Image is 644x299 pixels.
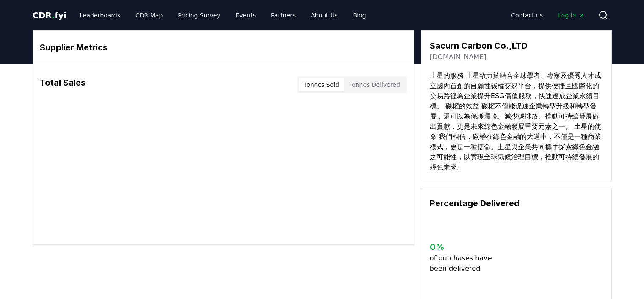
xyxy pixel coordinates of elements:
span: . [52,10,55,20]
a: [DOMAIN_NAME] [430,52,486,62]
a: Events [229,8,263,23]
span: CDR fyi [33,10,66,20]
a: Pricing Survey [171,8,227,23]
a: Blog [346,8,373,23]
a: About Us [304,8,344,23]
p: of purchases have been delivered [430,253,499,274]
a: Leaderboards [73,8,127,23]
a: Contact us [504,8,550,23]
a: Partners [264,8,302,23]
a: CDR Map [129,8,169,23]
h3: 0 % [430,241,499,253]
p: 土星的服務 土星致力於結合全球學者、專家及優秀人才成立國內首創的自願性碳權交易平台，提供便捷且國際化的交易路徑為企業提升ESG價值服務，快速達成企業永續目標。 碳權的效益 碳權不僅能促進企業轉型... [430,71,603,172]
nav: Main [73,8,373,23]
h3: Sacurn Carbon Co.,LTD [430,39,528,52]
h3: Supplier Metrics [40,41,407,54]
span: Log in [558,11,584,19]
a: CDR.fyi [33,9,66,21]
nav: Main [504,8,591,23]
button: Tonnes Sold [299,78,344,91]
h3: Percentage Delivered [430,197,603,210]
h3: Total Sales [40,76,86,93]
a: Log in [551,8,591,23]
button: Tonnes Delivered [344,78,405,91]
